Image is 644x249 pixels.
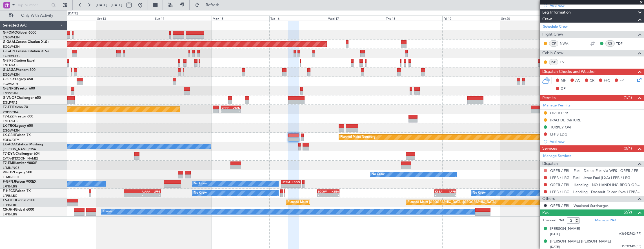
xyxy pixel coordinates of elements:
a: ORER / EBL - Fuel - DeLux Fuel via WFS - ORER / EBL [550,168,640,173]
a: LX-AOACitation Mustang [3,143,43,146]
a: ORER / EBL - Handling - NO HANDLING REQD ORER/EBL [550,182,641,187]
span: MF [561,78,566,84]
span: Dispatch Checks and Weather [542,69,596,75]
a: LFPB / LBG - Fuel - Jetex Fuel (LXA) LFPB / LBG [550,175,630,180]
a: ORER / EBL - Weekend Surcharges [550,203,609,208]
div: No Crew [194,189,207,197]
div: No Crew [473,189,486,197]
a: EGGW/LTN [3,45,20,49]
span: DP [561,86,566,92]
span: G-VNOR [3,96,17,100]
div: Owner [103,207,112,216]
div: Fri 19 [442,16,500,21]
a: LFPB/LBG [3,212,17,217]
span: G-FOMO [3,31,17,34]
span: LX-TRO [3,124,15,128]
a: EGLF/FAB [3,63,17,67]
span: CR [590,78,594,84]
a: EDLW/DTM [3,138,19,142]
div: CP [549,40,558,47]
div: Sat 13 [96,16,154,21]
div: KSEA [435,190,445,193]
a: LIV [560,60,572,65]
a: EVRA/[PERSON_NAME] [3,156,38,161]
a: LFMD/CEQ [3,175,19,179]
a: LFPB / LBG - Handling - Dassault Falcon Svcs LFPB/LBG [550,189,641,194]
div: Add new [550,3,641,8]
span: T7-LZZI [3,115,14,118]
span: G-GARE [3,50,16,53]
span: G-ENRG [3,87,16,90]
a: T7-FFIFalcon 7X [3,106,28,109]
div: No Crew [194,180,207,188]
span: Pax [542,209,548,216]
div: - [151,193,160,197]
span: T7-DYN [3,152,15,156]
a: LFMN/NCE [3,166,19,170]
a: CS-JHHGlobal 6000 [3,208,34,211]
div: ISP [549,59,558,65]
a: [PERSON_NAME]/QSA [3,147,36,151]
div: - [231,110,240,113]
span: Permits [542,95,556,101]
a: VHHH/HKG [3,110,19,114]
span: Crew [542,16,552,23]
div: UTAK [231,106,240,109]
span: Only With Activity [15,14,59,18]
div: - [221,110,231,113]
div: [PERSON_NAME] [550,226,580,232]
span: Others [542,196,555,202]
div: - [142,193,151,197]
div: CS [605,40,615,47]
div: Mon 15 [212,16,269,21]
div: Wed 17 [327,16,385,21]
div: UCFM [282,180,291,184]
a: LX-GBHFalcon 7X [3,134,31,137]
button: Refresh [192,1,226,10]
div: Fri 12 [38,16,96,21]
a: TDP [616,41,629,46]
span: G-JAGA [3,68,16,72]
a: EGLF/FAB [3,119,17,123]
span: Flight Crew [542,31,563,38]
a: G-SIRSCitation Excel [3,59,35,62]
a: CS-DOUGlobal 6500 [3,199,35,202]
div: ORER PPR [550,111,568,115]
div: LSGG [291,180,300,184]
a: NWA [560,41,572,46]
a: Manage Permits [543,103,570,108]
div: - [435,193,445,197]
span: G-GAAL [3,40,16,44]
a: F-GPNJFalcon 900EX [3,180,36,184]
a: Manage Services [543,153,571,159]
span: FFC [604,78,610,84]
div: Thu 18 [385,16,443,21]
span: Cabin Crew [542,50,563,56]
span: T7-EMI [3,161,14,165]
div: Tue 16 [269,16,327,21]
span: FP [619,78,624,84]
div: Planned Maint [GEOGRAPHIC_DATA] ([GEOGRAPHIC_DATA]) [408,198,496,207]
input: Trip Number [17,1,50,9]
span: (1/4) [624,95,632,101]
div: KSEA [328,190,339,193]
div: LFPB LDG [550,132,567,137]
button: Only With Activity [6,11,61,20]
a: LGAV/ATH [3,82,18,86]
a: EGSS/STN [3,91,18,95]
a: 9H-LPZLegacy 500 [3,171,32,174]
div: No Crew [372,170,385,179]
div: [PERSON_NAME] [PERSON_NAME] [550,239,611,244]
div: LFPB [445,190,456,193]
div: - [328,193,339,197]
a: T7-LZZIPraetor 600 [3,115,33,118]
span: F-GPNJ [3,180,15,184]
span: (2/2) [624,209,632,215]
div: Planned Maint [GEOGRAPHIC_DATA] ([GEOGRAPHIC_DATA]) [288,198,376,207]
a: EGNR/CEG [3,54,20,58]
a: G-ENRGPraetor 600 [3,87,35,90]
span: 9H-LPZ [3,171,14,174]
a: LX-TROLegacy 650 [3,124,33,128]
span: LX-GBH [3,134,15,137]
span: [DATE] - [DATE] [96,3,122,8]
